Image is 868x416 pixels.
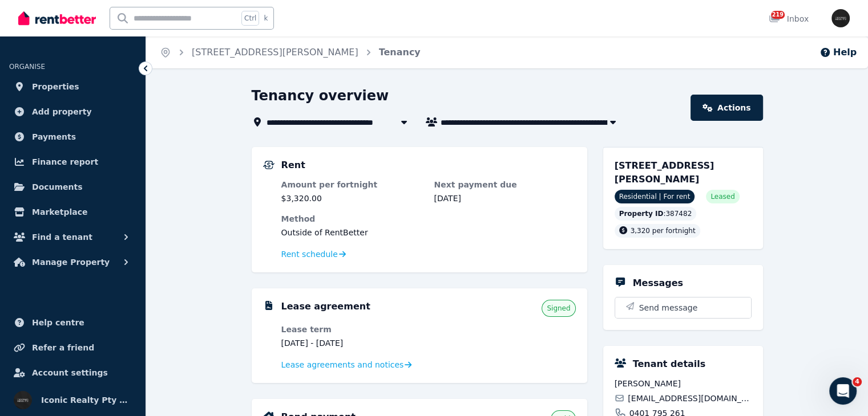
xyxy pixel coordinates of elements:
[281,359,412,370] a: Lease agreements and notices
[32,316,84,329] span: Help centre
[18,10,96,27] img: RentBetter
[281,248,346,260] a: Rent schedule
[32,341,94,354] span: Refer a friend
[691,95,762,121] a: Actions
[9,176,136,198] a: Documents
[631,227,696,235] span: 3,320 per fortnight
[829,377,857,405] iframe: Intercom live chat
[146,36,434,68] nav: Breadcrumb
[9,226,136,248] button: Find a tenant
[628,393,751,404] span: [EMAIL_ADDRESS][DOMAIN_NAME]
[710,192,734,201] span: Leased
[853,377,862,386] span: 4
[615,190,695,203] span: Residential | For rent
[615,297,751,318] button: Send message
[434,193,576,204] dd: [DATE]
[32,366,108,380] span: Account settings
[9,63,45,71] span: ORGANISE
[32,130,76,144] span: Payments
[9,100,136,123] a: Add property
[831,9,850,27] img: Iconic Realty Pty Ltd
[639,302,698,313] span: Send message
[9,311,136,334] a: Help centre
[619,209,664,218] span: Property ID
[9,201,136,223] a: Marketplace
[615,207,697,221] div: : 387482
[32,180,83,194] span: Documents
[769,13,809,25] div: Inbox
[264,14,268,23] span: k
[819,46,857,59] button: Help
[615,160,714,185] span: [STREET_ADDRESS][PERSON_NAME]
[547,304,570,313] span: Signed
[192,47,358,58] a: [STREET_ADDRESS][PERSON_NAME]
[252,87,389,105] h1: Tenancy overview
[32,255,110,269] span: Manage Property
[32,205,87,219] span: Marketplace
[263,161,274,169] img: Rental Payments
[633,357,706,371] h5: Tenant details
[281,359,404,370] span: Lease agreements and notices
[281,158,305,172] h5: Rent
[32,80,79,93] span: Properties
[9,251,136,274] button: Manage Property
[9,150,136,173] a: Finance report
[281,193,423,204] dd: $3,320.00
[281,179,423,190] dt: Amount per fortnight
[41,393,132,407] span: Iconic Realty Pty Ltd
[281,324,423,335] dt: Lease term
[281,337,423,349] dd: [DATE] - [DATE]
[9,75,136,98] a: Properties
[14,391,32,409] img: Iconic Realty Pty Ltd
[281,248,338,260] span: Rent schedule
[32,105,92,119] span: Add property
[9,336,136,359] a: Refer a friend
[633,276,683,290] h5: Messages
[615,378,752,389] span: [PERSON_NAME]
[9,125,136,148] a: Payments
[9,361,136,384] a: Account settings
[32,230,92,244] span: Find a tenant
[281,300,370,313] h5: Lease agreement
[434,179,576,190] dt: Next payment due
[281,213,576,225] dt: Method
[281,227,576,238] dd: Outside of RentBetter
[379,47,421,58] a: Tenancy
[32,155,98,169] span: Finance report
[771,11,785,19] span: 219
[241,11,259,26] span: Ctrl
